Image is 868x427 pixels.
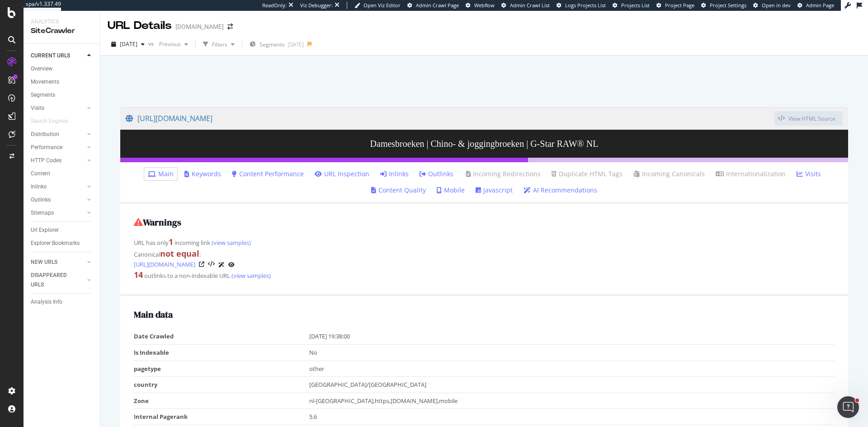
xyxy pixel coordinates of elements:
[218,260,225,269] a: AI Url Details
[156,37,192,52] button: Previous
[701,2,746,9] a: Project Settings
[788,115,835,122] div: View HTML Source
[148,169,174,178] a: Main
[710,2,746,9] span: Project Settings
[288,41,304,48] div: [DATE]
[309,377,835,393] td: [GEOGRAPHIC_DATA]/[GEOGRAPHIC_DATA]
[262,2,287,9] div: ReadOnly:
[134,248,835,269] div: Canonical :
[120,130,848,158] h3: Damesbroeken | Chino- & joggingbroeken | G-Star RAW® NL
[31,156,85,165] a: HTTP Codes
[228,260,235,269] a: URL Inspection
[148,40,156,47] span: vs
[716,169,786,178] a: Internationalization
[120,40,137,48] span: 2025 Feb. 12th
[31,51,70,61] div: CURRENT URLS
[108,18,172,33] div: URL Details
[31,156,61,165] div: HTTP Codes
[31,117,68,126] div: Search Engines
[175,22,224,31] div: [DOMAIN_NAME]
[134,269,143,280] strong: 14
[466,2,495,9] a: Webflow
[633,169,705,178] a: Incoming Canonicals
[212,41,227,48] div: Filters
[31,297,62,307] div: Analysis Info
[407,2,459,9] a: Admin Crawl Page
[300,2,333,9] div: Viz Debugger:
[31,195,51,205] div: Outlinks
[31,239,94,248] a: Explorer Bookmarks
[31,26,93,36] div: SiteCrawler
[156,40,181,48] span: Previous
[371,186,426,195] a: Content Quality
[31,90,94,100] a: Segments
[31,169,50,178] div: Content
[246,37,307,52] button: Segments[DATE]
[208,261,215,267] button: View HTML Source
[259,41,285,48] span: Segments
[134,260,195,269] a: [URL][DOMAIN_NAME]
[524,186,597,195] a: AI Recommendations
[134,328,309,344] td: Date Crawled
[134,236,835,248] div: URL has only incoming link
[806,2,834,9] span: Admin Page
[31,51,85,61] a: CURRENT URLS
[363,2,401,9] span: Open Viz Editor
[665,2,694,9] span: Project Page
[565,2,606,9] span: Logs Projects List
[656,2,694,9] a: Project Page
[199,262,204,267] a: Visit Online Page
[31,117,77,126] a: Search Engines
[31,208,54,218] div: Sitemaps
[621,2,650,9] span: Projects List
[134,377,309,393] td: country
[134,217,835,227] h2: Warnings
[31,258,85,267] a: NEW URLS
[31,195,85,205] a: Outlinks
[31,130,85,139] a: Distribution
[199,37,238,52] button: Filters
[160,248,199,259] strong: not equal
[437,186,465,195] a: Mobile
[557,2,606,9] a: Logs Projects List
[230,272,271,280] a: (view samples)
[134,361,309,377] td: pagetype
[31,143,85,152] a: Performance
[169,236,173,247] strong: 1
[31,297,94,307] a: Analysis Info
[380,169,409,178] a: Inlinks
[31,208,85,218] a: Sitemaps
[613,2,650,9] a: Projects List
[309,328,835,344] td: [DATE] 19:38:00
[31,143,62,152] div: Performance
[134,269,835,281] div: outlinks to a non-indexable URL
[31,103,85,113] a: Visits
[134,409,309,425] td: Internal Pagerank
[31,18,93,26] div: Analytics
[184,169,221,178] a: Keywords
[134,393,309,409] td: Zone
[31,90,55,100] div: Segments
[552,169,623,178] a: Duplicate HTML Tags
[31,64,52,74] div: Overview
[31,225,94,235] a: Url Explorer
[31,77,94,87] a: Movements
[210,239,251,247] a: (view samples)
[837,396,859,418] iframe: Intercom live chat
[797,169,821,178] a: Visits
[126,107,774,130] a: [URL][DOMAIN_NAME]
[31,239,80,248] div: Explorer Bookmarks
[31,103,44,113] div: Visits
[474,2,495,9] span: Webflow
[797,2,834,9] a: Admin Page
[108,37,148,52] button: [DATE]
[420,169,453,178] a: Outlinks
[31,271,76,290] div: DISAPPEARED URLS
[31,258,57,267] div: NEW URLS
[464,169,541,178] a: Incoming Redirections
[510,2,550,9] span: Admin Crawl List
[31,182,47,192] div: Inlinks
[134,310,835,319] h2: Main data
[31,64,94,74] a: Overview
[31,169,94,178] a: Content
